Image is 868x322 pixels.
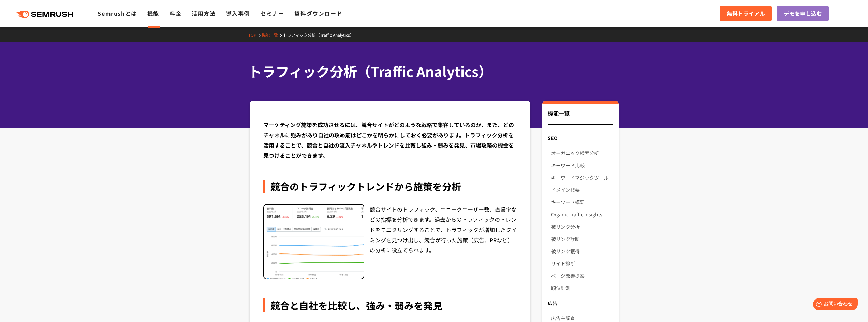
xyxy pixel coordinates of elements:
[263,180,517,193] div: 競合のトラフィックトレンドから施策を分析
[98,9,137,17] a: Semrushとは
[283,32,359,38] a: トラフィック分析（Traffic Analytics）
[170,9,181,17] a: 料金
[263,120,517,160] div: マーケティング施策を成功させるには、競合サイトがどのような戦略で集客しているのか、また、どのチャネルに強みがあり自社の攻め筋はどこかを明らかにしておく必要があります。トラフィック分析を活用するこ...
[147,9,159,17] a: 機能
[551,196,613,208] a: キーワード概要
[551,147,613,159] a: オーガニック検索分析
[192,9,216,17] a: 活用方法
[727,9,765,18] span: 無料トライアル
[551,159,613,171] a: キーワード比較
[263,298,517,312] div: 競合と自社を比較し、強み・弱みを発見
[551,208,613,220] a: Organic Traffic Insights
[542,297,618,309] div: 広告
[548,109,613,125] div: 機能一覧
[551,282,613,294] a: 順位計測
[294,9,342,17] a: 資料ダウンロード
[551,270,613,282] a: ページ改善提案
[551,257,613,270] a: サイト診断
[551,245,613,257] a: 被リンク獲得
[784,9,822,18] span: デモを申し込む
[248,32,262,38] a: TOP
[264,205,364,279] img: トラフィック分析（Traffic Analytics） トレンド分析
[226,9,250,17] a: 導入事例
[551,220,613,233] a: 被リンク分析
[807,295,860,315] iframe: Help widget launcher
[262,32,283,38] a: 機能一覧
[777,6,829,21] a: デモを申し込む
[260,9,284,17] a: セミナー
[551,171,613,184] a: キーワードマジックツール
[542,132,618,144] div: SEO
[551,233,613,245] a: 被リンク診断
[248,61,613,81] h1: トラフィック分析（Traffic Analytics）
[551,184,613,196] a: ドメイン概要
[370,204,517,280] div: 競合サイトのトラフィック、ユニークユーザー数、直帰率などの指標を分析できます。過去からのトラフィックのトレンドをモニタリングすることで、トラフィックが増加したタイミングを見つけ出し、競合が行った...
[720,6,772,21] a: 無料トライアル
